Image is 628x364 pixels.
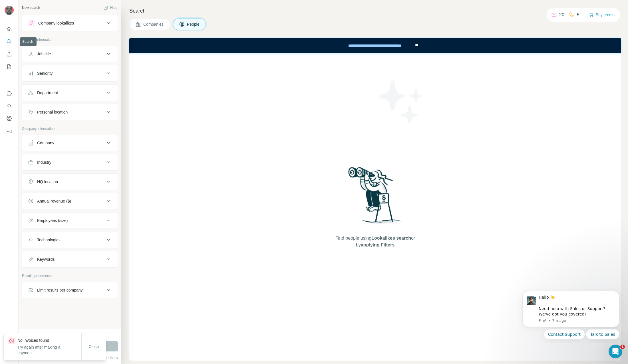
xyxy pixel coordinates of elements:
div: HQ location [37,179,58,185]
span: Lookalikes search [371,236,411,240]
button: Employees (size) [22,214,118,227]
p: 20 [559,11,564,18]
button: Hide [99,3,121,12]
div: Personal location [37,109,68,115]
button: Dashboard [5,113,14,124]
div: New search [22,5,40,10]
button: Personal location [22,105,118,119]
button: Company [22,136,118,150]
p: Try again after making a payment [17,344,81,356]
h4: Search [129,7,621,15]
button: Annual revenue ($) [22,194,118,208]
button: Feedback [5,126,14,136]
button: Department [22,86,118,100]
p: 5 [577,11,579,18]
iframe: Intercom notifications message [514,286,628,343]
span: 1 [620,345,625,349]
button: Enrich CSV [5,49,14,59]
iframe: Intercom live chat [609,345,622,358]
button: Use Surfe on LinkedIn [5,88,14,98]
span: People [187,21,200,27]
div: Company lookalikes [38,20,74,26]
div: Job title [37,51,51,57]
button: Close [85,341,103,352]
button: HQ location [22,175,118,189]
img: Surfe Illustration - Woman searching with binoculars [346,165,405,229]
div: Annual revenue ($) [37,198,71,204]
img: Avatar [5,6,14,15]
p: No invoices found [17,337,81,343]
div: Industry [37,159,51,165]
button: Industry [22,155,118,169]
p: Results preferences [22,273,118,278]
button: Job title [22,47,118,61]
div: Limit results per company [37,287,83,293]
button: Use Surfe API [5,101,14,111]
button: Technologies [22,233,118,247]
p: Personal information [22,37,118,42]
button: Quick start [5,24,14,34]
button: Seniority [22,66,118,80]
button: Buy credits [589,11,615,19]
div: Keywords [37,256,55,262]
button: My lists [5,62,14,72]
button: Company lookalikes [22,16,118,30]
span: Companies [143,21,164,27]
div: Department [37,90,58,96]
img: Surfe Illustration - Stars [375,76,427,128]
button: Limit results per company [22,283,118,297]
iframe: Banner [129,38,621,53]
div: Employees (size) [37,218,68,223]
span: Close [89,344,99,349]
div: Company [37,140,54,146]
p: Company information [22,126,118,131]
button: Search [5,37,14,47]
div: Seniority [37,70,53,76]
div: Technologies [37,237,61,243]
span: applying Filters [361,242,394,247]
button: Keywords [22,252,118,266]
span: Find people using or by [329,235,421,248]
